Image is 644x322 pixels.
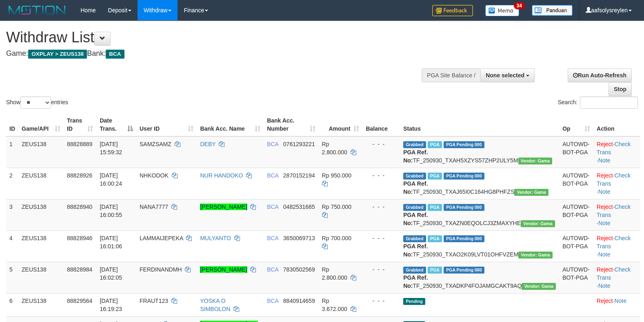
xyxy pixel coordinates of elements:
[597,141,613,147] a: Reject
[322,266,347,281] span: Rp 2.800.000
[136,113,197,136] th: User ID: activate to sort column ascending
[597,235,613,241] a: Reject
[532,5,573,16] img: panduan.png
[6,29,421,46] h1: Withdraw List
[593,199,640,230] td: · ·
[597,141,631,156] a: Check Trans
[322,235,351,241] span: Rp 700.000
[597,172,613,179] a: Reject
[197,113,264,136] th: Bank Acc. Name: activate to sort column ascending
[366,171,397,180] div: - - -
[6,168,18,199] td: 2
[100,172,122,187] span: [DATE] 16:00:24
[521,220,555,227] span: Vendor URL: https://trx31.1velocity.biz
[140,235,183,241] span: LAMMAIJEPEKA
[20,96,51,109] select: Showentries
[480,68,535,82] button: None selected
[200,172,243,179] a: NUR HANDOKO
[598,188,611,195] a: Note
[267,172,278,179] span: BCA
[6,199,18,230] td: 3
[400,199,559,230] td: TF_250930_TXAZN0EQOLCJ3ZMAXYHE
[597,204,631,218] a: Check Trans
[428,235,442,242] span: Marked by aafsolysreylen
[200,141,215,147] a: DEBY
[140,172,169,179] span: NHKODOK
[200,266,247,273] a: [PERSON_NAME]
[366,140,397,148] div: - - -
[559,262,593,293] td: AUTOWD-BOT-PGA
[400,113,559,136] th: Status
[597,266,613,273] a: Reject
[322,172,351,179] span: Rp 950.000
[283,172,315,179] span: Copy 2870152194 to clipboard
[267,204,278,210] span: BCA
[598,283,611,289] a: Note
[283,266,315,273] span: Copy 7830502569 to clipboard
[403,274,428,289] b: PGA Ref. No:
[6,136,18,168] td: 1
[598,157,611,164] a: Note
[366,265,397,274] div: - - -
[428,173,442,180] span: Marked by aafsolysreylen
[403,235,426,242] span: Grabbed
[18,199,64,230] td: ZEUS138
[6,4,68,16] img: MOTION_logo.png
[200,235,231,241] a: MULYANTO
[428,141,442,148] span: Marked by aafsolysreylen
[140,298,168,304] span: FRAUT123
[486,72,524,79] span: None selected
[140,204,168,210] span: NANA7777
[403,267,426,274] span: Grabbed
[608,82,632,96] a: Stop
[598,251,611,258] a: Note
[67,204,92,210] span: 88828940
[6,113,18,136] th: ID
[403,212,428,226] b: PGA Ref. No:
[100,266,122,281] span: [DATE] 16:02:05
[514,2,525,9] span: 34
[593,168,640,199] td: · ·
[400,136,559,168] td: TF_250930_TXAH5XZYS57ZHP2ULY5M
[283,235,315,241] span: Copy 3650069713 to clipboard
[267,235,278,241] span: BCA
[593,262,640,293] td: · ·
[18,168,64,199] td: ZEUS138
[6,262,18,293] td: 5
[518,158,553,164] span: Vendor URL: https://trx31.1velocity.biz
[6,230,18,262] td: 4
[403,141,426,148] span: Grabbed
[444,141,484,148] span: PGA Pending
[67,298,92,304] span: 88829564
[559,199,593,230] td: AUTOWD-BOT-PGA
[400,168,559,199] td: TF_250930_TXAJ65I0C164HG8PHFZS
[428,204,442,211] span: Marked by aafsolysreylen
[18,262,64,293] td: ZEUS138
[615,298,627,304] a: Note
[366,234,397,242] div: - - -
[267,266,278,273] span: BCA
[444,267,484,274] span: PGA Pending
[597,172,631,187] a: Check Trans
[96,113,136,136] th: Date Trans.: activate to sort column descending
[322,141,347,156] span: Rp 2.800.000
[593,136,640,168] td: · ·
[558,96,638,109] label: Search:
[140,266,182,273] span: FERDINANDMH
[559,230,593,262] td: AUTOWD-BOT-PGA
[597,266,631,281] a: Check Trans
[428,267,442,274] span: Marked by aafsolysreylen
[559,136,593,168] td: AUTOWD-BOT-PGA
[6,50,421,58] h4: Game: Bank:
[580,96,638,109] input: Search:
[403,149,428,164] b: PGA Ref. No:
[18,293,64,316] td: ZEUS138
[140,141,171,147] span: SAMZSAMZ
[283,298,315,304] span: Copy 8840914659 to clipboard
[67,141,92,147] span: 88828889
[559,168,593,199] td: AUTOWD-BOT-PGA
[597,298,613,304] a: Reject
[403,173,426,180] span: Grabbed
[403,243,428,258] b: PGA Ref. No:
[597,204,613,210] a: Reject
